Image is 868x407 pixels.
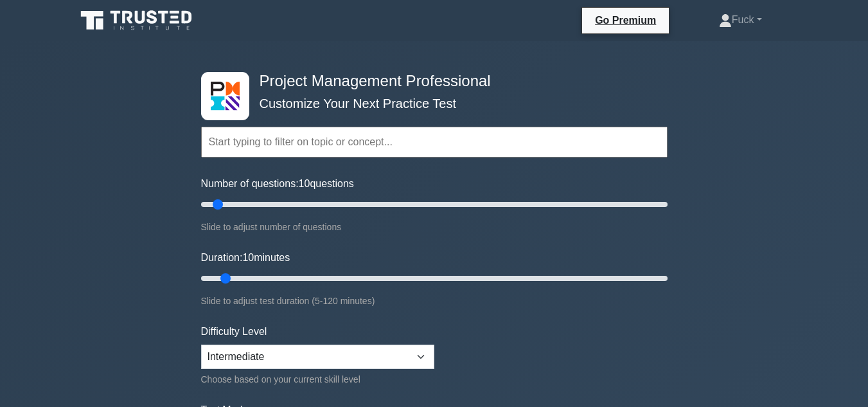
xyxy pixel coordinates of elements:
label: Difficulty Level [201,324,267,339]
a: Fuck [688,7,793,33]
h4: Project Management Professional [254,72,605,91]
div: Choose based on your current skill level [201,372,434,387]
span: 10 [242,252,254,263]
input: Start typing to filter on topic or concept... [201,127,668,158]
label: Duration: minutes [201,250,290,266]
div: Slide to adjust number of questions [201,219,668,235]
a: Go Premium [587,12,664,28]
span: 10 [299,178,310,189]
div: Slide to adjust test duration (5-120 minutes) [201,293,668,309]
label: Number of questions: questions [201,176,354,192]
